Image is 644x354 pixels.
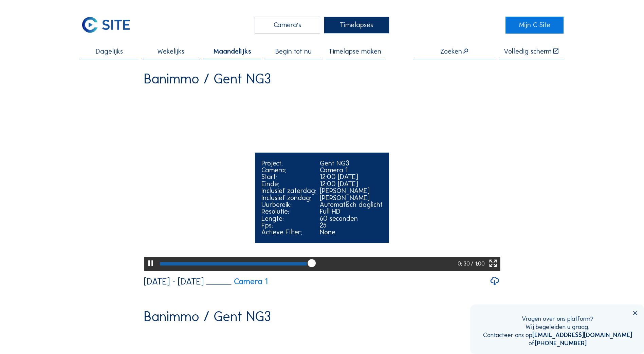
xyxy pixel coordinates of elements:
[261,194,316,201] div: Inclusief zondag:
[206,277,268,286] a: Camera 1
[261,173,316,180] div: Start:
[320,187,383,194] div: [PERSON_NAME]
[483,331,632,339] div: Contacteer ons op
[320,166,383,173] div: Camera 1
[532,331,632,339] a: [EMAIL_ADDRESS][DOMAIN_NAME]
[261,187,316,194] div: Inclusief zaterdag:
[483,323,632,331] div: Wij begeleiden u graag.
[214,48,251,55] span: Maandelijks
[320,229,383,235] div: None
[329,48,381,55] span: Timelapse maken
[320,215,383,222] div: 60 seconden
[80,17,131,34] img: C-SITE Logo
[80,17,139,34] a: C-SITE Logo
[505,17,564,34] a: Mijn C-Site
[255,17,320,34] div: Camera's
[261,222,316,229] div: Fps:
[320,208,383,215] div: Full HD
[320,173,383,180] div: 12:00 [DATE]
[261,208,316,215] div: Resolutie:
[96,48,123,55] span: Dagelijks
[275,48,312,55] span: Begin tot nu
[144,92,500,270] video: Your browser does not support the video tag.
[157,48,184,55] span: Wekelijks
[261,180,316,187] div: Einde:
[483,315,632,323] div: Vragen over ons platform?
[320,160,383,166] div: Gent NG3
[504,48,551,55] div: Volledig scherm
[261,166,316,173] div: Camera:
[324,17,389,34] div: Timelapses
[535,339,587,347] a: [PHONE_NUMBER]
[261,229,316,235] div: Actieve Filter:
[144,72,271,86] div: Banimmo / Gent NG3
[320,180,383,187] div: 12:00 [DATE]
[144,277,204,286] div: [DATE] - [DATE]
[471,257,485,271] div: / 1:00
[320,222,383,229] div: 25
[458,257,471,271] div: 0: 30
[320,201,383,208] div: Automatisch daglicht
[144,310,271,323] div: Banimmo / Gent NG3
[261,160,316,166] div: Project:
[261,201,316,208] div: Uurbereik:
[261,215,316,222] div: Lengte:
[483,339,632,348] div: of
[320,194,383,201] div: [PERSON_NAME]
